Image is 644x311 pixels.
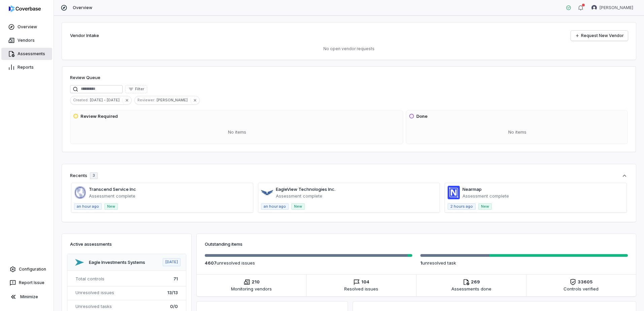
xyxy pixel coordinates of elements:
[591,5,597,10] img: Kourtney Shields avatar
[416,113,427,120] h3: Done
[462,186,482,192] a: Nearmap
[3,263,51,275] a: Configuration
[89,186,136,192] a: Transcend Service Inc
[3,290,51,304] button: Minimize
[205,260,217,266] span: 4607
[1,48,52,60] a: Assessments
[157,97,190,103] span: [PERSON_NAME]
[344,285,378,292] span: Resolved issues
[231,285,272,292] span: Monitoring vendors
[587,3,637,13] button: Kourtney Shields avatar[PERSON_NAME]
[70,241,183,247] h3: Active assessments
[9,5,41,12] img: logo-D7KZi-bG.svg
[1,34,52,46] a: Vendors
[70,172,98,179] div: Recents
[205,241,628,247] h3: Outstanding items
[451,285,491,292] span: Assessments done
[409,124,626,141] div: No items
[252,279,260,285] span: 210
[1,61,52,73] a: Reports
[600,5,633,10] span: [PERSON_NAME]
[70,97,90,103] span: Created :
[578,279,592,285] span: 33605
[205,260,412,266] p: unresolved issue s
[89,260,145,265] a: Eagle Investments Systems
[471,279,480,285] span: 269
[135,87,144,92] span: Filter
[276,186,335,192] a: EagleView Technologies Inc.
[135,97,157,103] span: Reviewer :
[70,74,100,81] h1: Review Queue
[70,46,628,51] p: No open vendor requests
[93,173,95,178] span: 3
[571,31,628,41] a: Request New Vendor
[73,5,92,10] span: Overview
[361,279,369,285] span: 104
[3,277,51,289] button: Report Issue
[70,32,99,39] h2: Vendor Intake
[1,21,52,33] a: Overview
[80,113,118,120] h3: Review Required
[563,285,599,292] span: Controls verified
[73,124,401,141] div: No items
[90,97,122,103] span: [DATE] - [DATE]
[70,172,628,179] button: Recents3
[420,260,628,266] p: unresolved task
[125,85,147,93] button: Filter
[420,260,422,266] span: 1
